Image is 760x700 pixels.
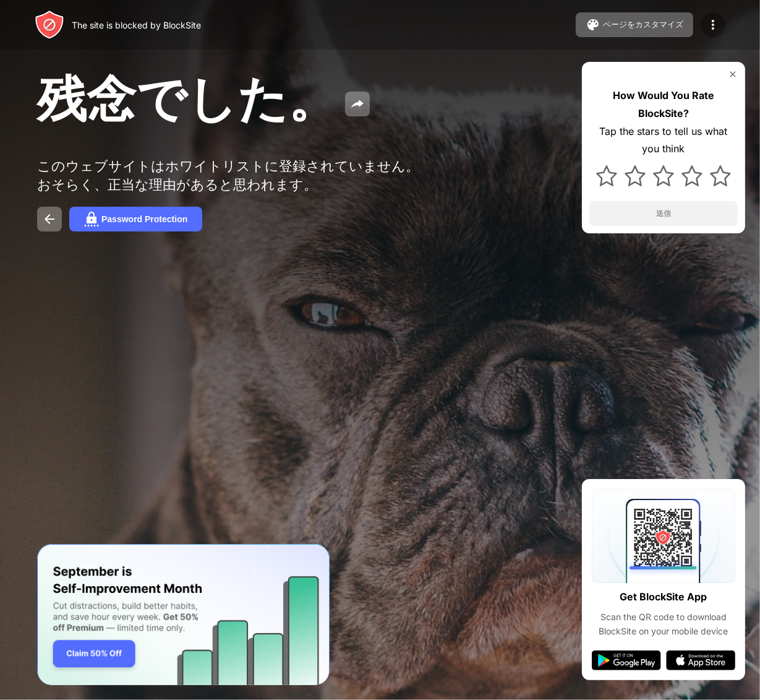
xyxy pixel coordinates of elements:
[101,214,187,224] div: Password Protection
[710,165,731,186] img: star.svg
[37,544,330,686] iframe: Banner
[42,212,57,227] img: back.svg
[37,68,338,128] span: 残念でした。
[653,165,674,186] img: star.svg
[666,650,735,670] img: app-store.svg
[586,17,600,32] img: pallet.svg
[596,165,617,186] img: star.svg
[589,201,738,226] button: 送信
[589,123,738,158] div: Tap the stars to tell us what you think
[592,610,735,638] div: Scan the QR code to download BlockSite on your mobile device
[625,165,646,186] img: star.svg
[69,207,202,231] button: Password Protection
[592,650,661,670] img: google-play.svg
[592,489,735,583] img: qrcode.svg
[603,19,683,30] div: ページをカスタマイズ
[84,212,99,227] img: password.svg
[706,17,720,32] img: menu-icon.svg
[620,588,707,606] div: Get BlockSite App
[72,20,201,30] div: The site is blocked by BlockSite
[37,157,419,194] div: このウェブサイトはホワイトリストに登録されていません。おそらく、正当な理由があると思われます。
[589,87,738,123] div: How Would You Rate BlockSite?
[681,165,702,186] img: star.svg
[350,97,365,111] img: share.svg
[576,12,693,37] button: ページをカスタマイズ
[35,10,64,40] img: header-logo.svg
[728,69,738,79] img: rate-us-close.svg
